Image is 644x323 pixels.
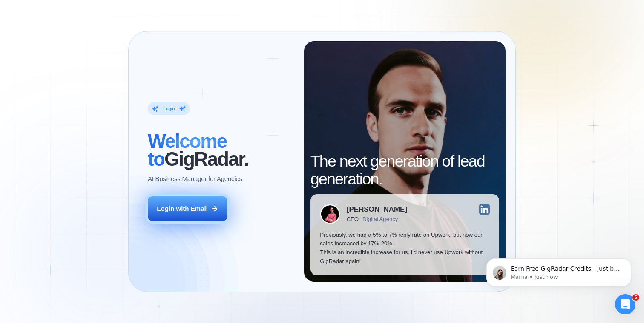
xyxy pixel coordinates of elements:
[163,105,175,112] div: Login
[310,153,500,188] h2: The next generation of lead generation.
[148,133,294,168] h2: ‍ GigRadar.
[148,196,227,221] button: Login with Email
[474,241,644,300] iframe: Intercom notifications message
[148,131,227,170] span: Welcome to
[157,204,208,213] div: Login with Email
[615,294,635,314] iframe: Intercom live chat
[347,216,359,222] div: CEO
[362,216,398,222] div: Digital Agency
[148,175,242,184] p: AI Business Manager for Agencies
[347,206,407,213] div: [PERSON_NAME]
[320,231,489,266] p: Previously, we had a 5% to 7% reply rate on Upwork, but now our sales increased by 17%-20%. This ...
[632,294,639,301] span: 5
